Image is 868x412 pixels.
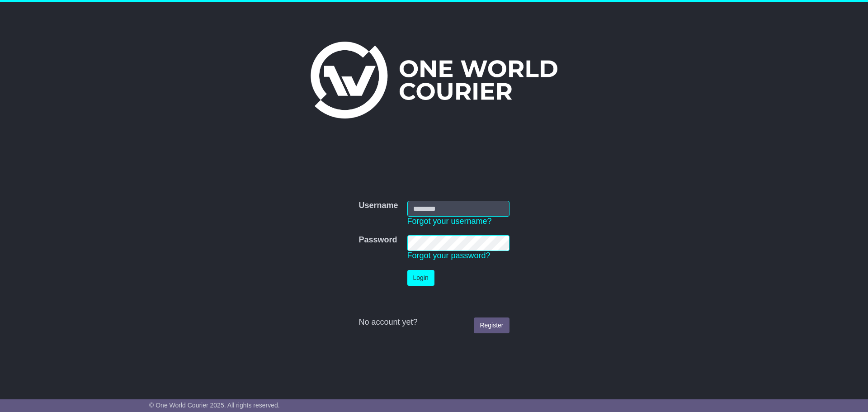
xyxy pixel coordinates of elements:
label: Username [359,201,398,211]
a: Forgot your username? [407,217,492,226]
span: © One World Courier 2025. All rights reserved. [149,402,280,409]
button: Login [407,270,434,286]
a: Register [474,317,509,333]
a: Forgot your password? [407,251,491,260]
div: No account yet? [359,317,509,327]
label: Password [359,235,397,245]
img: One World [311,42,557,118]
